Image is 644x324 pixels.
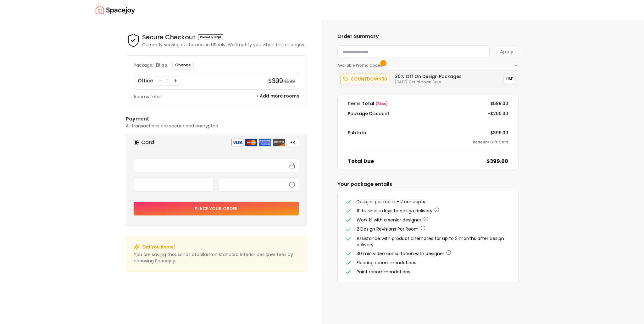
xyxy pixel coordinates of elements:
[490,130,508,136] dd: $399.00
[172,61,194,70] button: Change
[337,63,384,68] span: Available Promo Codes
[141,139,154,146] h6: Card
[348,100,388,107] dt: Items Total
[142,42,305,48] p: Currently serving customers in US only. We'll notify you when this changes.
[138,163,295,168] iframe: Secure card number input frame
[156,61,167,69] p: bliss
[259,138,271,147] img: american express
[473,140,508,145] button: Redeem Gift Card
[337,33,519,40] h6: Order Summary
[351,75,387,83] p: countdown30
[357,260,416,266] span: Flooring recommendations
[273,138,285,147] img: discover
[223,182,295,187] iframe: Secure CVC input frame
[395,80,462,85] p: [DATE] Countdown Sale
[348,110,389,117] dt: Package Discount
[169,123,218,129] span: secure and encrypted
[126,115,307,123] h6: Payment
[357,235,504,248] span: Assistance with product alternates for up to 2 months after design delivery
[357,226,419,232] span: 2 Design Revisions Per Room
[96,4,135,16] a: Spacejoy
[256,93,299,99] button: + Add more rooms
[198,34,223,40] img: Powered by stripe
[503,75,516,83] button: USE
[337,181,519,188] h6: Your package entails
[357,269,410,275] span: Paint recommendations
[357,198,425,205] span: Designs per room - 2 concepts
[96,4,135,16] img: Spacejoy Logo
[134,93,161,100] p: 1 rooms total
[357,208,432,214] span: 10 business days to design delivery
[134,202,299,215] button: Place your order
[490,100,508,107] dd: $599.00
[337,68,519,87] div: Available Promo Codes
[284,78,295,85] small: $599
[337,58,519,68] button: Available Promo Codes
[486,158,508,165] dd: $399.00
[245,138,258,147] img: mastercard
[134,62,153,68] p: Package:
[348,158,374,165] dt: Total Due
[348,130,368,136] dt: Subtotal
[231,138,244,147] img: visa
[142,33,196,42] h4: Secure Checkout
[488,110,508,117] dd: -$200.00
[126,123,307,129] p: All transactions are .
[395,73,462,80] h6: 30% Off on Design Packages
[375,101,388,106] span: ( bliss )
[157,78,164,84] button: Decrease quantity for Office
[357,250,444,257] span: 30 min video consultation with designer
[138,77,153,85] p: Office
[268,76,283,85] h4: $399
[165,78,171,84] div: 1
[286,138,299,147] button: +4
[172,78,179,84] button: Increase quantity for Office
[142,244,176,250] p: Did You Know?
[357,217,421,223] span: Work 1:1 with a senior designer
[134,251,299,264] p: You are saving thousands of dollar s on standard interior designer fees by choosing Spacejoy.
[138,182,210,187] iframe: Secure expiration date input frame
